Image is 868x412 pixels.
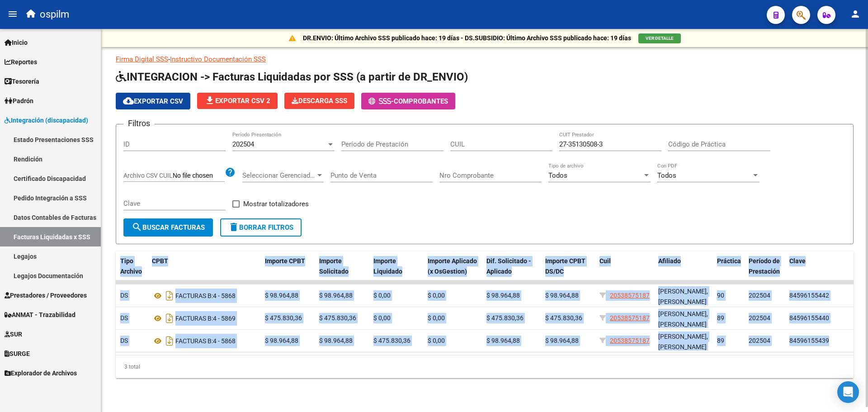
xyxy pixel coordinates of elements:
span: 202504 [232,140,254,148]
datatable-header-cell: Período de Prestación [745,251,786,291]
span: Clave [789,257,806,265]
span: 84596155442 [789,292,829,299]
datatable-header-cell: Práctica [713,251,745,291]
span: $ 98.964,88 [545,292,579,299]
span: Explorador de Archivos [5,368,77,378]
datatable-header-cell: CPBT [148,251,261,291]
span: $ 0,00 [428,292,445,299]
a: Instructivo Documentación SSS [170,55,266,63]
span: Exportar CSV 2 [204,97,270,105]
datatable-header-cell: Tipo Archivo [117,251,148,291]
span: Prestadores / Proveedores [5,290,87,300]
button: VER DETALLE [638,33,681,43]
span: Afiliado [658,257,681,265]
span: 202504 [749,314,770,322]
button: -Comprobantes [361,93,455,109]
span: Seleccionar Gerenciador [242,171,316,180]
span: Período de Prestación [749,257,780,275]
datatable-header-cell: Clave [786,251,854,291]
span: $ 98.964,88 [319,337,353,344]
span: Importe CPBT [265,257,305,265]
span: $ 98.964,88 [486,292,520,299]
mat-icon: person [850,9,861,19]
span: $ 98.964,88 [265,292,298,299]
span: Tipo Archivo [120,257,142,275]
datatable-header-cell: Cuil [596,251,655,291]
span: Integración (discapacidad) [5,115,88,125]
span: $ 98.964,88 [545,337,579,344]
app-download-masive: Descarga masiva de comprobantes (adjuntos) [284,93,354,109]
span: Reportes [5,57,37,67]
mat-icon: help [225,167,236,178]
p: DR.ENVIO: Último Archivo SSS publicado hace: 19 días - DS.SUBSIDIO: Último Archivo SSS publicado ... [303,33,631,43]
span: DS [120,314,128,322]
span: DS [120,337,128,344]
span: Inicio [5,38,28,47]
button: Exportar CSV 2 [197,93,278,109]
span: 202504 [749,337,770,344]
datatable-header-cell: Importe CPBT DS/DC [542,251,596,291]
datatable-header-cell: Importe CPBT [261,251,316,291]
span: [PERSON_NAME], [PERSON_NAME] [658,310,708,328]
span: $ 0,00 [428,314,445,322]
datatable-header-cell: Importe Aplicado (x OsGestion) [424,251,483,291]
span: $ 98.964,88 [319,292,353,299]
span: 20538575187 [610,314,650,322]
span: Dif. Solicitado - Aplicado [486,257,531,275]
span: INTEGRACION -> Facturas Liquidadas por SSS (a partir de DR_ENVIO) [116,71,468,83]
datatable-header-cell: Afiliado [655,251,713,291]
span: 84596155439 [789,337,829,344]
span: 20538575187 [610,292,650,299]
span: Archivo CSV CUIL [123,172,173,179]
i: Descargar documento [164,289,175,303]
datatable-header-cell: Importe Solicitado [316,251,370,291]
mat-icon: menu [7,9,18,19]
span: DS [120,292,128,299]
div: 3 total [116,355,854,378]
span: ospilm [40,5,69,24]
span: Tesorería [5,76,39,86]
span: $ 0,00 [373,292,391,299]
span: 89 [717,337,724,344]
div: 4 - 5868 [152,289,258,303]
span: - [368,97,394,105]
span: $ 475.830,36 [373,337,410,344]
span: Práctica [717,257,741,265]
span: $ 0,00 [373,314,391,322]
span: Comprobantes [394,97,448,105]
span: Descarga SSS [292,97,347,105]
button: Exportar CSV [116,93,190,109]
span: FACTURAS B: [175,337,213,345]
input: Archivo CSV CUIL [173,172,225,180]
mat-icon: cloud_download [123,95,134,106]
button: Descarga SSS [284,93,354,109]
span: Buscar Facturas [132,223,205,232]
a: Firma Digital SSS [116,55,168,63]
span: $ 98.964,88 [486,337,520,344]
span: 20538575187 [610,337,650,344]
mat-icon: delete [228,222,239,232]
span: CPBT [152,257,168,265]
span: $ 98.964,88 [265,337,298,344]
i: Descargar documento [164,311,175,326]
span: FACTURAS B: [175,292,213,299]
mat-icon: search [132,222,142,232]
span: Todos [548,171,567,180]
span: Exportar CSV [123,97,183,105]
div: 4 - 5869 [152,311,258,326]
p: - [116,54,854,64]
span: 84596155440 [789,314,829,322]
span: $ 475.830,36 [545,314,582,322]
div: 4 - 5868 [152,334,258,348]
span: FACTURAS B: [175,315,213,322]
span: [PERSON_NAME], [PERSON_NAME] [658,333,708,350]
span: Importe CPBT DS/DC [545,257,585,275]
button: Borrar Filtros [220,218,302,237]
mat-icon: file_download [204,95,215,106]
datatable-header-cell: Dif. Solicitado - Aplicado [483,251,542,291]
span: Mostrar totalizadores [243,199,309,209]
div: Open Intercom Messenger [837,381,859,403]
span: Borrar Filtros [228,223,293,232]
span: Importe Liquidado [373,257,402,275]
span: 90 [717,292,724,299]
